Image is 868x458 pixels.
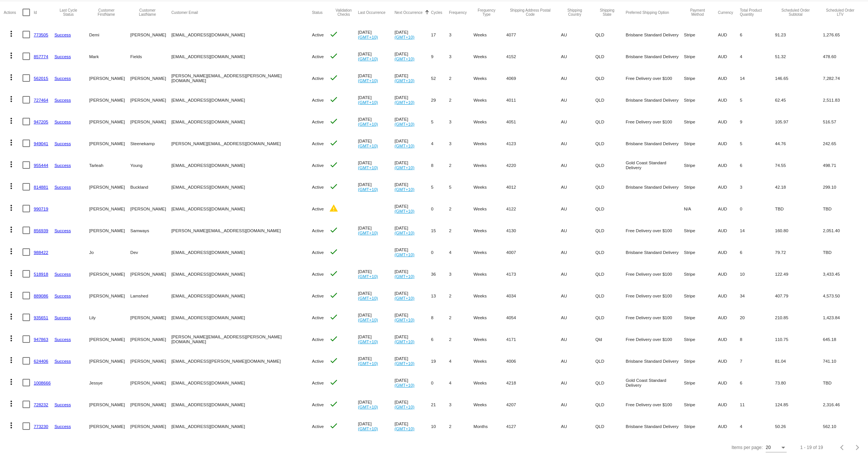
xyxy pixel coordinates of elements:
[431,89,449,111] mat-cell: 29
[431,10,442,15] button: Change sorting for Cycles
[431,263,449,285] mat-cell: 36
[89,154,130,176] mat-cell: Tarleah
[34,250,48,255] a: 988422
[506,285,561,306] mat-cell: 4034
[394,24,431,45] mat-cell: [DATE]
[474,24,507,45] mat-cell: Weeks
[358,187,378,192] a: (GMT+10)
[626,89,684,111] mat-cell: Brisbane Standard Delivery
[34,272,48,276] a: 518918
[394,143,414,148] a: (GMT+10)
[595,111,626,132] mat-cell: QLD
[130,285,171,306] mat-cell: Lamshed
[506,111,561,132] mat-cell: 4051
[89,89,130,111] mat-cell: [PERSON_NAME]
[718,285,740,306] mat-cell: AUD
[684,241,718,263] mat-cell: Stripe
[449,89,473,111] mat-cell: 2
[561,89,595,111] mat-cell: AU
[449,132,473,154] mat-cell: 3
[718,219,740,241] mat-cell: AUD
[358,78,378,83] a: (GMT+10)
[394,274,414,279] a: (GMT+10)
[171,67,312,89] mat-cell: [PERSON_NAME][EMAIL_ADDRESS][PERSON_NAME][DOMAIN_NAME]
[130,198,171,219] mat-cell: [PERSON_NAME]
[89,24,130,45] mat-cell: Demi
[358,296,378,300] a: (GMT+10)
[823,263,864,285] mat-cell: 3,433.45
[431,154,449,176] mat-cell: 8
[684,263,718,285] mat-cell: Stripe
[358,56,378,61] a: (GMT+10)
[34,119,48,124] a: 947205
[171,132,312,154] mat-cell: [PERSON_NAME][EMAIL_ADDRESS][DOMAIN_NAME]
[561,176,595,198] mat-cell: AU
[394,111,431,132] mat-cell: [DATE]
[7,203,16,212] mat-icon: more_vert
[54,98,71,102] a: Success
[358,10,385,15] button: Change sorting for LastOccurrenceUtc
[394,100,414,105] a: (GMT+10)
[7,182,16,191] mat-icon: more_vert
[171,241,312,263] mat-cell: [EMAIL_ADDRESS][DOMAIN_NAME]
[171,24,312,45] mat-cell: [EMAIL_ADDRESS][DOMAIN_NAME]
[171,198,312,219] mat-cell: [EMAIL_ADDRESS][DOMAIN_NAME]
[7,247,16,256] mat-icon: more_vert
[595,198,626,219] mat-cell: QLD
[823,111,864,132] mat-cell: 516.57
[718,154,740,176] mat-cell: AUD
[823,132,864,154] mat-cell: 242.65
[506,263,561,285] mat-cell: 4173
[394,56,414,61] a: (GMT+10)
[394,132,431,154] mat-cell: [DATE]
[626,176,684,198] mat-cell: Brisbane Standard Delivery
[358,165,378,170] a: (GMT+10)
[474,45,507,67] mat-cell: Weeks
[684,154,718,176] mat-cell: Stripe
[823,176,864,198] mat-cell: 299.10
[89,176,130,198] mat-cell: [PERSON_NAME]
[449,24,473,45] mat-cell: 3
[171,154,312,176] mat-cell: [EMAIL_ADDRESS][DOMAIN_NAME]
[561,263,595,285] mat-cell: AU
[431,241,449,263] mat-cell: 0
[823,241,864,263] mat-cell: TBD
[130,306,171,328] mat-cell: [PERSON_NAME]
[474,219,507,241] mat-cell: Weeks
[474,198,507,219] mat-cell: Weeks
[394,252,414,257] a: (GMT+10)
[171,10,198,15] button: Change sorting for CustomerEmail
[171,219,312,241] mat-cell: [PERSON_NAME][EMAIL_ADDRESS][DOMAIN_NAME]
[171,89,312,111] mat-cell: [EMAIL_ADDRESS][DOMAIN_NAME]
[684,45,718,67] mat-cell: Stripe
[718,241,740,263] mat-cell: AUD
[7,95,16,104] mat-icon: more_vert
[775,111,823,132] mat-cell: 105.97
[394,122,414,126] a: (GMT+10)
[89,241,130,263] mat-cell: Jo
[54,32,71,37] a: Success
[718,45,740,67] mat-cell: AUD
[595,219,626,241] mat-cell: QLD
[54,163,71,168] a: Success
[595,241,626,263] mat-cell: QLD
[358,274,378,279] a: (GMT+10)
[394,67,431,89] mat-cell: [DATE]
[561,154,595,176] mat-cell: AU
[823,154,864,176] mat-cell: 498.71
[34,293,48,298] a: 889086
[130,8,165,17] button: Change sorting for CustomerLastName
[595,24,626,45] mat-cell: QLD
[474,111,507,132] mat-cell: Weeks
[823,8,858,17] button: Change sorting for LifetimeValue
[358,132,394,154] mat-cell: [DATE]
[684,285,718,306] mat-cell: Stripe
[740,176,775,198] mat-cell: 3
[34,10,37,15] button: Change sorting for Id
[506,8,554,17] button: Change sorting for ShippingPostcode
[506,45,561,67] mat-cell: 4152
[34,206,48,211] a: 990719
[89,263,130,285] mat-cell: [PERSON_NAME]
[775,285,823,306] mat-cell: 407.79
[89,219,130,241] mat-cell: [PERSON_NAME]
